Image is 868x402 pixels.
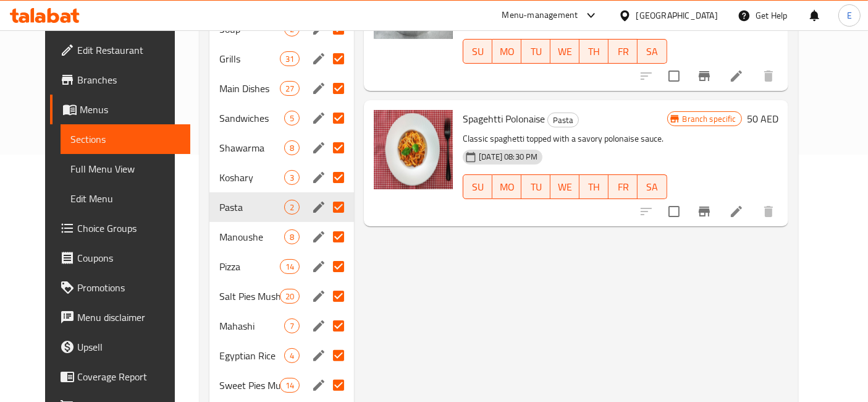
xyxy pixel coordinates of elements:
span: Salt Pies Mushaltat [219,289,280,304]
div: Koshary3edit [209,163,354,192]
span: WE [555,43,575,61]
span: Select to update [661,199,687,225]
a: Promotions [50,273,190,302]
a: Choice Groups [50,213,190,243]
div: Pizza [219,259,280,274]
button: TH [579,174,609,199]
div: Shawarma8edit [209,133,354,163]
button: edit [310,198,328,216]
div: Pasta [547,113,579,127]
button: SU [463,174,492,199]
span: TU [526,43,546,61]
div: items [284,170,300,185]
span: E [847,9,852,22]
span: FR [613,43,633,61]
span: Upsell [77,340,180,354]
div: Manoushe8edit [209,222,354,252]
span: Pasta [548,113,578,127]
button: delete [754,197,783,226]
a: Coverage Report [50,362,190,391]
div: items [280,378,300,393]
span: Branches [77,72,180,87]
img: Spagehtti Polonaise [374,110,453,189]
button: TU [521,174,550,199]
span: Coverage Report [77,369,180,384]
span: Choice Groups [77,221,180,236]
span: TH [584,178,604,196]
button: Branch-specific-item [689,197,719,226]
span: Shawarma [219,140,284,155]
button: edit [310,346,328,365]
span: Full Menu View [70,161,180,176]
div: Sweet Pies Mushaltat14edit [209,370,354,400]
span: Main Dishes [219,81,280,96]
button: edit [310,376,328,395]
span: Grills [219,51,280,66]
button: SU [463,39,492,64]
div: items [280,259,300,274]
span: 14 [280,380,299,391]
div: items [284,319,300,333]
button: TH [579,39,609,64]
span: MO [497,43,516,61]
span: 8 [285,142,299,154]
span: Promotions [77,280,180,295]
div: items [284,200,300,215]
a: Sections [61,124,190,154]
span: Egyptian Rice [219,348,284,363]
span: 2 [285,202,299,213]
a: Full Menu View [61,154,190,184]
div: items [280,51,300,66]
button: SA [638,39,667,64]
span: Mahashi [219,319,284,333]
button: WE [550,39,579,64]
span: [DATE] 08:30 PM [474,151,542,163]
a: Branches [50,65,190,95]
button: edit [310,139,328,157]
h6: 50 AED [747,110,778,127]
span: Spagehtti Polonaise [463,109,545,128]
span: 31 [280,53,299,65]
div: items [284,140,300,155]
div: Main Dishes27edit [209,74,354,103]
div: Grills31edit [209,44,354,74]
span: 7 [285,320,299,332]
span: Manoushe [219,229,284,244]
button: SA [638,174,667,199]
span: SU [468,178,487,196]
button: edit [310,109,328,127]
button: FR [609,174,638,199]
span: SA [643,178,662,196]
span: Edit Restaurant [77,43,180,58]
span: SU [468,43,487,61]
span: Coupons [77,250,180,265]
button: edit [310,257,328,276]
p: Classic spaghetti topped with a savory polonaise sauce. [463,131,667,147]
div: Salt Pies Mushaltat20edit [209,281,354,311]
button: edit [310,49,328,68]
a: Coupons [50,243,190,273]
div: items [280,81,300,96]
div: Egyptian Rice4edit [209,341,354,370]
span: Sweet Pies Mushaltat [219,378,280,393]
div: items [284,348,300,363]
div: [GEOGRAPHIC_DATA] [636,9,718,22]
a: Edit Menu [61,184,190,213]
span: Branch specific [678,113,741,125]
button: MO [492,174,521,199]
button: delete [754,61,783,91]
a: Edit menu item [729,204,744,219]
span: 3 [285,172,299,184]
a: Edit menu item [729,69,744,83]
div: Pasta2edit [209,192,354,222]
div: Menu-management [502,8,578,23]
span: Menus [80,102,180,117]
span: 8 [285,231,299,243]
span: Menu disclaimer [77,310,180,325]
span: Pasta [219,200,284,215]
